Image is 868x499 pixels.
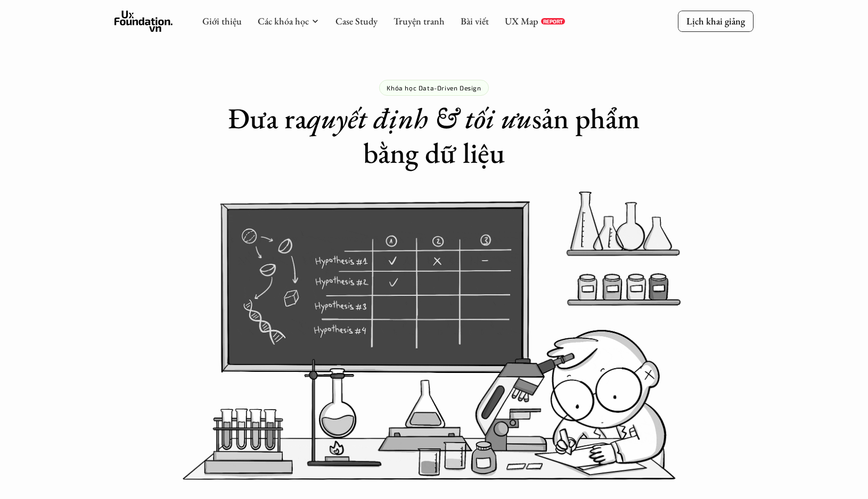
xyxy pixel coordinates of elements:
a: Các khóa học [258,15,309,27]
a: Lịch khai giảng [678,11,754,31]
h1: Đưa ra sản phẩm bằng dữ liệu [221,101,647,170]
p: REPORT [543,18,563,24]
a: Bài viết [461,15,489,27]
a: Case Study [335,15,378,27]
em: quyết định & tối ưu [307,99,532,137]
p: Khóa học Data-Driven Design [387,84,481,92]
a: UX Map [505,15,538,27]
p: Lịch khai giảng [686,15,745,27]
a: Truyện tranh [394,15,445,27]
a: Giới thiệu [202,15,242,27]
